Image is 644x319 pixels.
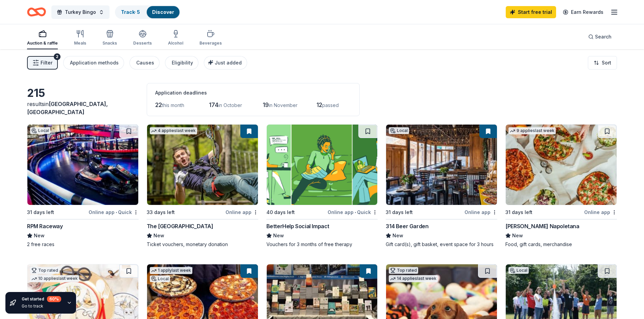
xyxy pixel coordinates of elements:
[505,124,617,248] a: Image for Frank Pepe Pizzeria Napoletana9 applieslast week31 days leftOnline app[PERSON_NAME] Nap...
[172,59,193,67] div: Eligibility
[27,27,58,49] button: Auction & raffle
[386,125,497,205] img: Image for 314 Beer Garden
[150,127,197,134] div: 4 applies last week
[386,222,428,230] div: 314 Beer Garden
[27,222,63,230] div: RPM Raceway
[70,59,119,67] div: Application methods
[506,6,556,18] a: Start free trial
[328,208,378,216] div: Online app Quick
[168,27,183,49] button: Alcohol
[559,6,607,18] a: Earn Rewards
[116,210,117,215] span: •
[595,33,612,41] span: Search
[150,267,192,274] div: 1 apply last week
[168,41,183,46] div: Alcohol
[267,125,378,205] img: Image for BetterHelp Social Impact
[204,56,247,70] button: Just added
[51,5,110,19] button: Turkey Bingo
[115,5,180,19] button: Track· 5Discover
[27,4,46,20] a: Home
[505,222,579,230] div: [PERSON_NAME] Napoletana
[147,124,258,248] a: Image for The Adventure Park4 applieslast week33 days leftOnline appThe [GEOGRAPHIC_DATA]NewTicke...
[27,86,139,100] div: 215
[266,124,378,248] a: Image for BetterHelp Social Impact40 days leftOnline app•QuickBetterHelp Social ImpactNewVouchers...
[218,102,242,108] span: in October
[153,232,164,240] span: New
[584,208,617,216] div: Online app
[464,208,497,216] div: Online app
[147,241,258,248] div: Ticket vouchers, monetary donation
[74,41,86,46] div: Meals
[389,275,438,282] div: 14 applies last week
[102,27,117,49] button: Snacks
[147,208,175,216] div: 33 days left
[155,101,162,108] span: 22
[386,124,497,248] a: Image for 314 Beer GardenLocal31 days leftOnline app314 Beer GardenNewGift card(s), gift basket, ...
[225,208,258,216] div: Online app
[89,208,139,216] div: Online app Quick
[147,222,213,230] div: The [GEOGRAPHIC_DATA]
[147,125,258,205] img: Image for The Adventure Park
[165,56,198,70] button: Eligibility
[27,124,139,248] a: Image for RPM RacewayLocal31 days leftOnline app•QuickRPM RacewayNew2 free races
[133,27,152,49] button: Desserts
[392,232,403,240] span: New
[155,89,351,97] div: Application deadlines
[27,56,58,70] button: Filter2
[269,102,297,108] span: in November
[386,208,413,216] div: 31 days left
[322,102,339,108] span: passed
[22,296,61,302] div: Get started
[65,8,96,16] span: Turkey Bingo
[263,101,269,108] span: 19
[316,101,322,108] span: 12
[27,101,108,115] span: in
[389,127,409,134] div: Local
[355,210,356,215] span: •
[389,267,418,274] div: Top rated
[30,267,59,274] div: Top rated
[27,101,108,115] span: [GEOGRAPHIC_DATA], [GEOGRAPHIC_DATA]
[199,27,222,49] button: Beverages
[27,100,139,116] div: results
[30,275,79,282] div: 10 applies last week
[512,232,523,240] span: New
[102,41,117,46] div: Snacks
[508,127,556,134] div: 9 applies last week
[27,208,54,216] div: 31 days left
[602,59,611,67] span: Sort
[266,208,295,216] div: 40 days left
[133,41,152,46] div: Desserts
[129,56,160,70] button: Causes
[386,241,497,248] div: Gift card(s), gift basket, event space for 3 hours
[505,208,532,216] div: 31 days left
[506,125,617,205] img: Image for Frank Pepe Pizzeria Napoletana
[41,59,52,67] span: Filter
[266,222,329,230] div: BetterHelp Social Impact
[215,60,242,65] span: Just added
[209,101,218,108] span: 174
[150,275,170,282] div: Local
[63,56,124,70] button: Application methods
[34,232,45,240] span: New
[152,9,174,15] a: Discover
[273,232,284,240] span: New
[162,102,184,108] span: this month
[74,27,86,49] button: Meals
[508,267,529,274] div: Local
[266,241,378,248] div: Vouchers for 3 months of free therapy
[27,241,139,248] div: 2 free races
[47,296,61,302] div: 60 %
[136,59,154,67] div: Causes
[505,241,617,248] div: Food, gift cards, merchandise
[54,53,61,60] div: 2
[583,30,617,44] button: Search
[588,56,617,70] button: Sort
[22,303,61,309] div: Go to track
[121,9,140,15] a: Track· 5
[30,127,50,134] div: Local
[27,41,58,46] div: Auction & raffle
[27,125,138,205] img: Image for RPM Raceway
[199,41,222,46] div: Beverages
